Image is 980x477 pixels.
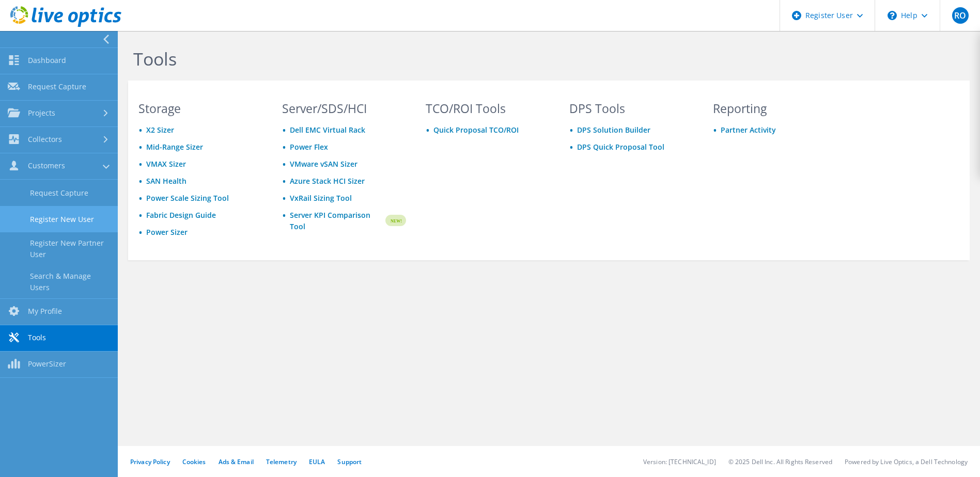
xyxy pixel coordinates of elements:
[146,159,186,169] a: VMAX Sizer
[146,142,203,152] a: Mid-Range Sizer
[290,125,365,135] a: Dell EMC Virtual Rack
[845,457,968,466] li: Powered by Live Optics, a Dell Technology
[290,142,328,152] a: Power Flex
[713,103,837,114] h3: Reporting
[282,103,406,114] h3: Server/SDS/HCI
[146,176,186,186] a: SAN Health
[426,103,550,114] h3: TCO/ROI Tools
[290,159,357,169] a: VMware vSAN Sizer
[384,209,406,233] img: new-badge.svg
[952,7,969,24] span: RO
[146,193,229,203] a: Power Scale Sizing Tool
[577,125,650,135] a: DPS Solution Builder
[888,11,897,20] svg: \n
[643,457,716,466] li: Version: [TECHNICAL_ID]
[146,125,174,135] a: X2 Sizer
[146,227,188,237] a: Power Sizer
[721,125,776,135] a: Partner Activity
[138,103,262,114] h3: Storage
[130,457,170,466] a: Privacy Policy
[728,457,832,466] li: © 2025 Dell Inc. All Rights Reserved
[337,457,362,466] a: Support
[290,176,365,186] a: Azure Stack HCI Sizer
[133,48,831,70] h1: Tools
[290,193,352,203] a: VxRail Sizing Tool
[266,457,297,466] a: Telemetry
[433,125,519,135] a: Quick Proposal TCO/ROI
[182,457,206,466] a: Cookies
[146,210,216,220] a: Fabric Design Guide
[577,142,664,152] a: DPS Quick Proposal Tool
[569,103,693,114] h3: DPS Tools
[309,457,325,466] a: EULA
[219,457,254,466] a: Ads & Email
[290,210,384,232] a: Server KPI Comparison Tool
